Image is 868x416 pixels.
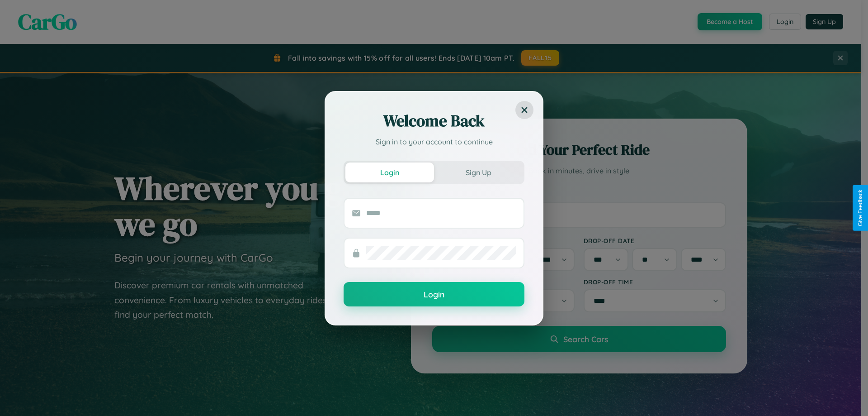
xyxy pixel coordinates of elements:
button: Login [344,282,524,306]
div: Give Feedback [857,190,863,226]
button: Login [345,163,434,182]
button: Sign Up [434,163,523,182]
h2: Welcome Back [344,110,524,132]
p: Sign in to your account to continue [344,136,524,147]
